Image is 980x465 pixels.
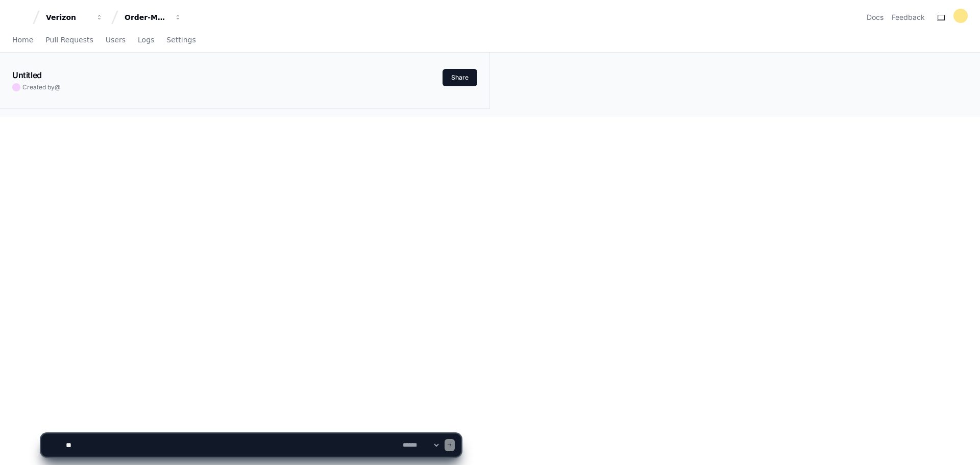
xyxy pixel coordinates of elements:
span: Users [106,37,126,43]
button: Feedback [892,12,925,22]
span: Created by [22,83,61,91]
span: Settings [166,37,195,43]
button: Verizon [42,8,107,27]
a: Logs [138,29,154,52]
span: Home [12,37,33,43]
span: Pull Requests [45,37,93,43]
span: Logs [138,37,154,43]
button: Order-Management-Legacy [120,8,186,27]
a: Settings [166,29,195,52]
a: Users [106,29,126,52]
div: Order-Management-Legacy [125,12,168,22]
a: Docs [867,12,884,22]
a: Home [12,29,33,52]
span: @ [55,83,61,91]
div: Verizon [46,12,90,22]
h1: Untitled [12,69,42,81]
button: Share [443,69,477,86]
a: Pull Requests [45,29,93,52]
